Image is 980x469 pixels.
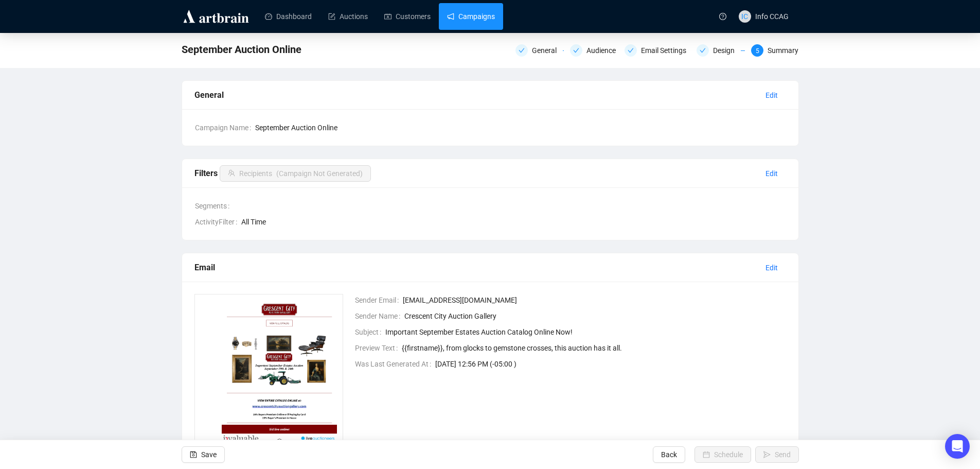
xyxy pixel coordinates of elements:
[694,446,751,463] button: Schedule
[945,434,970,459] div: Open Intercom Messenger
[195,216,241,228] span: ActivityFilter
[532,44,563,57] div: General
[194,261,757,274] div: Email
[741,11,748,22] span: IC
[628,47,634,54] span: check
[435,358,786,370] span: [DATE] 12:56 PM (-05:00 )
[403,294,786,306] span: [EMAIL_ADDRESS][DOMAIN_NAME]
[220,165,371,182] button: Recipients(Campaign Not Generated)
[255,122,786,133] span: September Auction Online
[265,3,312,30] a: Dashboard
[355,294,403,306] span: Sender Email
[755,12,789,21] span: Info CCAG
[355,342,402,354] span: Preview Text
[402,342,786,354] span: {{firstname}}, from glocks to gemstone crosses, this auction has it all.
[404,310,786,322] span: Crescent City Auction Gallery
[182,446,225,463] button: Save
[194,168,371,178] span: Filters
[195,200,234,212] span: Segments
[661,440,677,469] span: Back
[765,262,778,273] span: Edit
[719,13,726,20] span: question-circle
[586,44,622,57] div: Audience
[519,47,525,54] span: check
[182,8,251,25] img: logo
[751,44,798,57] div: 5Summary
[697,44,745,57] div: Design
[757,259,786,276] button: Edit
[573,47,579,54] span: check
[653,446,685,463] button: Back
[765,90,778,101] span: Edit
[328,3,368,30] a: Auctions
[355,310,404,322] span: Sender Name
[355,358,435,370] span: Was Last Generated At
[757,87,786,103] button: Edit
[515,44,564,57] div: General
[756,47,759,55] span: 5
[195,122,255,133] span: Campaign Name
[447,3,495,30] a: Campaigns
[625,44,690,57] div: Email Settings
[641,44,692,57] div: Email Settings
[182,41,301,58] span: September Auction Online
[713,44,741,57] div: Design
[765,168,778,179] span: Edit
[768,44,798,57] div: Summary
[757,165,786,182] button: Edit
[201,440,217,469] span: Save
[755,446,799,463] button: Send
[241,216,786,228] span: All Time
[700,47,706,54] span: check
[570,44,618,57] div: Audience
[385,326,786,338] span: Important September Estates Auction Catalog Online Now!
[190,451,197,458] span: save
[384,3,431,30] a: Customers
[355,326,385,338] span: Subject
[194,89,757,101] div: General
